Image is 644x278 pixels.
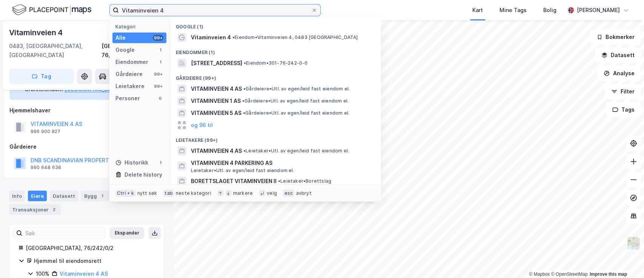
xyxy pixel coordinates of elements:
div: Google [115,45,135,54]
div: [GEOGRAPHIC_DATA], 76/242/0/2 [26,244,155,253]
a: Mapbox [529,272,550,277]
div: markere [233,190,253,196]
div: Delete history [124,170,162,179]
div: Gårdeiere (99+) [170,69,381,83]
div: Bolig [543,6,556,15]
div: Ctrl + k [115,189,136,197]
div: esc [283,189,295,197]
div: Leietakere [115,82,144,91]
span: • [278,178,280,184]
input: Søk på adresse, matrikkel, gårdeiere, leietakere eller personer [119,5,311,16]
div: 990 648 638 [31,165,61,171]
span: VITAMINVEIEN 4 AS [191,84,242,93]
div: [GEOGRAPHIC_DATA], 76/242/0/2 [101,42,164,60]
div: nytt søk [137,190,157,196]
span: • [243,148,246,154]
div: velg [267,190,277,196]
span: Gårdeiere • Utl. av egen/leid fast eiendom el. [243,110,349,116]
span: Eiendom • Vitaminveien 4, 0483 [GEOGRAPHIC_DATA] [232,34,358,40]
div: 99+ [153,83,163,89]
button: Analyse [597,66,641,81]
div: Kategori [115,24,166,30]
div: Kontrollprogram for chat [606,242,644,278]
button: Filter [605,84,641,99]
a: Vitaminveien 4 AS [60,270,108,277]
button: Ekspander [110,227,144,239]
img: logo.f888ab2527a4732fd821a326f86c7f29.svg [12,3,91,17]
button: og 96 til [191,121,213,130]
iframe: Chat Widget [606,242,644,278]
div: Eiendommer (1) [170,43,381,57]
img: Z [626,236,641,250]
div: 1 [157,160,163,166]
div: 0 [157,95,163,101]
div: Mine Tags [500,6,527,15]
span: Vitaminveien 4 [191,33,231,42]
div: avbryt [296,190,311,196]
div: Historikk [115,158,148,167]
div: [PERSON_NAME] [577,6,620,15]
span: BORETTSLAGET VITAMINVEIEN II [191,177,277,186]
div: Hjemmel til eiendomsrett [34,256,155,266]
div: 1 [157,47,163,53]
span: VITAMINVEIEN 4 AS [191,146,242,155]
div: Leietakere (99+) [170,131,381,145]
input: Søk [22,227,105,239]
div: Hjemmelshaver [9,106,164,115]
div: 99+ [153,35,163,41]
div: Personer [115,94,140,103]
span: • [243,86,246,92]
div: Google (1) [170,18,381,31]
a: OpenStreetMap [551,272,587,277]
button: Tags [606,102,641,117]
span: • [242,98,244,104]
div: neste kategori [176,190,211,196]
div: Gårdeiere [9,142,164,151]
div: Info [9,191,25,201]
div: Kart [472,6,483,15]
span: VITAMINVEIEN 5 AS [191,109,241,118]
span: • [243,110,245,116]
div: 1 [157,59,163,65]
div: Transaksjoner [9,204,61,215]
div: 2 [50,206,58,213]
div: Eiere [28,191,47,201]
span: [STREET_ADDRESS] [191,59,242,68]
span: • [232,34,235,40]
div: Vitaminveien 4 [9,26,64,39]
div: tab [163,189,174,197]
span: Leietaker • Utl. av egen/leid fast eiendom el. [243,148,349,154]
span: • [244,60,246,66]
span: Leietaker • Utl. av egen/leid fast eiendom el. [191,168,294,174]
div: 99+ [153,71,163,77]
span: Gårdeiere • Utl. av egen/leid fast eiendom el. [242,98,349,104]
div: Alle [115,33,126,42]
div: 0483, [GEOGRAPHIC_DATA], [GEOGRAPHIC_DATA] [9,42,101,60]
div: 1 [98,192,106,200]
div: Gårdeiere [115,70,143,79]
span: Gårdeiere • Utl. av egen/leid fast eiendom el. [243,86,350,92]
span: VITAMINVEIEN 4 PARKERING AS [191,158,372,168]
div: 996 900 827 [31,129,60,135]
div: Datasett [50,191,78,201]
button: Tag [9,69,74,84]
button: Datasett [595,48,641,63]
div: Eiendommer [115,57,148,67]
span: Leietaker • Borettslag [278,178,331,184]
span: Eiendom • 301-76-242-0-0 [244,60,308,66]
div: Bygg [81,191,109,201]
a: Improve this map [590,272,627,277]
span: VITAMINVEIEN 1 AS [191,96,241,106]
button: Bokmerker [590,30,641,45]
